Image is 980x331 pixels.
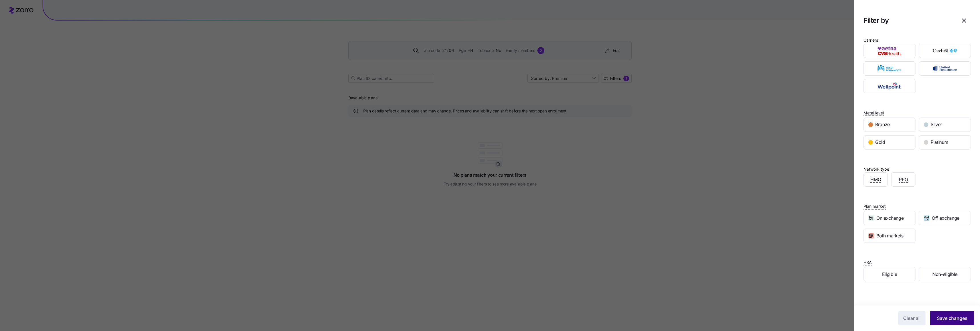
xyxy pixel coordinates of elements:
span: PPO [899,176,908,183]
span: HSA [863,260,872,265]
span: Non-eligible [932,271,957,278]
button: Clear all [898,311,925,325]
span: Plan market [863,203,886,209]
span: HMO [870,176,881,183]
button: Save changes [930,311,974,325]
span: Metal level [863,110,884,116]
img: UnitedHealthcare [924,63,966,74]
img: Wellpoint [869,80,911,92]
span: Bronze [875,121,890,128]
h1: Filter by [863,16,953,25]
div: Network type [863,166,889,172]
span: Eligible [882,271,897,278]
img: CareFirst BlueCross BlueShield [924,45,966,56]
span: Both markets [876,232,903,239]
span: Platinum [931,139,948,146]
span: Gold [875,139,885,146]
span: Clear all [903,315,921,322]
img: Kaiser Permanente [869,63,911,74]
span: Save changes [937,315,967,322]
span: On exchange [876,215,903,222]
img: Aetna CVS Health [869,45,911,56]
span: Off exchange [932,215,959,222]
span: Silver [931,121,942,128]
div: Carriers [863,37,878,43]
